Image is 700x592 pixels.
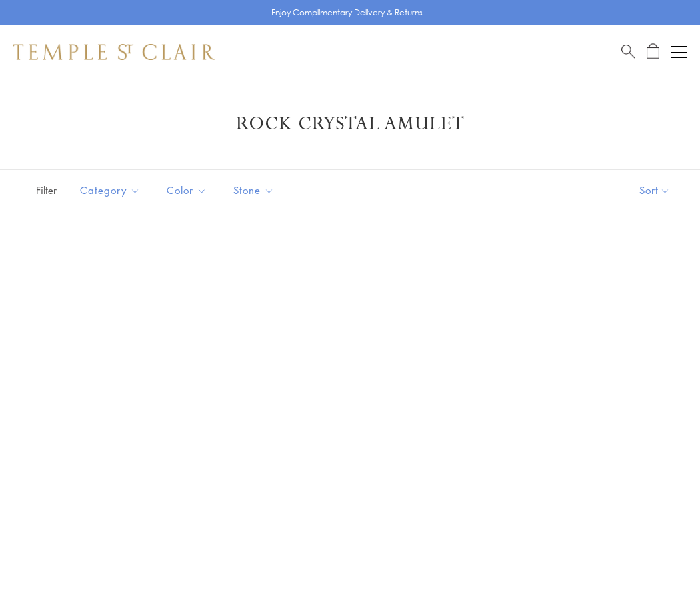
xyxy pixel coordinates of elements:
[271,6,423,19] p: Enjoy Complimentary Delivery & Returns
[621,43,635,60] a: Search
[70,175,150,205] button: Category
[73,182,150,199] span: Category
[609,170,700,211] button: Show sort by
[33,112,667,136] h1: Rock Crystal Amulet
[671,44,687,60] button: Open navigation
[160,182,217,199] span: Color
[647,43,659,60] a: Open Shopping Bag
[223,175,284,205] button: Stone
[227,182,284,199] span: Stone
[13,44,215,60] img: Temple St. Clair
[157,175,217,205] button: Color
